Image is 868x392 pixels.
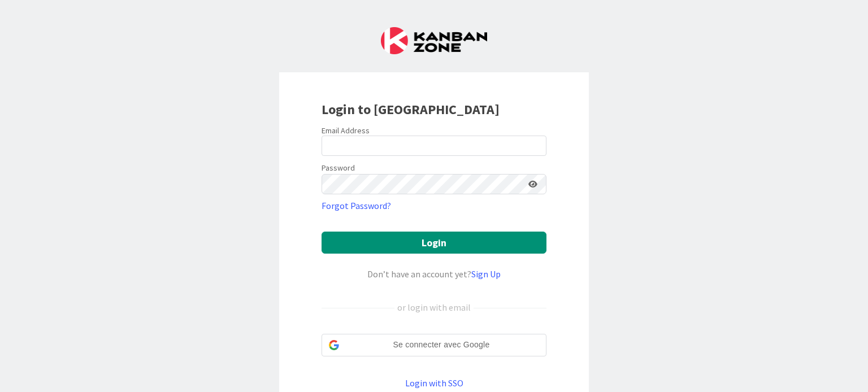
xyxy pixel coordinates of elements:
label: Password [322,162,355,174]
b: Login to [GEOGRAPHIC_DATA] [322,101,500,118]
div: Don’t have an account yet? [322,267,546,281]
a: Forgot Password? [322,199,391,212]
a: Login with SSO [405,377,463,389]
button: Login [322,232,546,254]
a: Sign Up [471,268,501,280]
label: Email Address [322,125,370,136]
div: Se connecter avec Google [322,334,546,356]
img: Kanban Zone [381,27,487,54]
span: Se connecter avec Google [344,339,539,351]
div: or login with email [394,300,474,314]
